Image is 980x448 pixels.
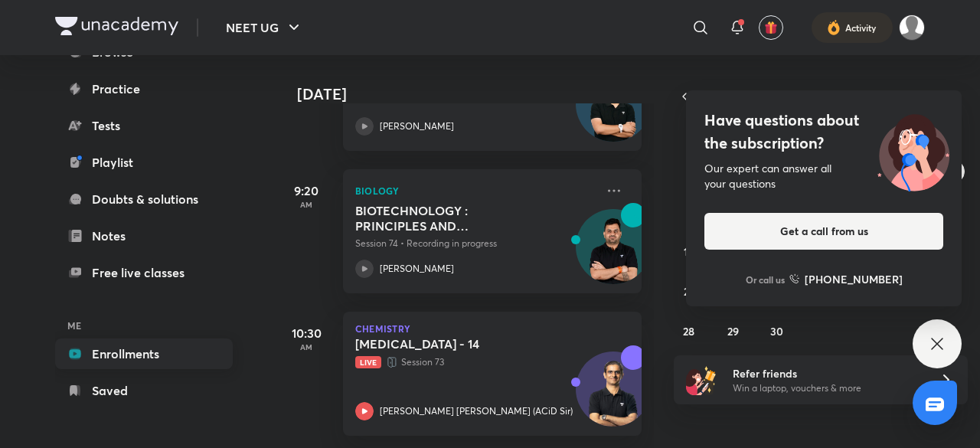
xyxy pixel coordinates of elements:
[789,271,903,287] a: [PHONE_NUMBER]
[704,161,943,191] div: Our expert can answer all your questions
[577,75,650,149] img: Avatar
[55,184,233,214] a: Doubts & solutions
[355,356,381,368] span: Live
[770,324,783,338] abbr: September 30, 2025
[380,404,573,418] p: [PERSON_NAME] [PERSON_NAME] (ACiD Sir)
[704,109,943,155] h4: Have questions about the subscription?
[765,319,789,343] button: September 30, 2025
[55,74,233,104] a: Practice
[380,119,454,133] p: [PERSON_NAME]
[683,324,694,338] abbr: September 28, 2025
[276,324,337,342] h5: 10:30
[684,244,694,259] abbr: September 14, 2025
[355,355,596,370] p: Session 73
[297,85,657,103] h4: [DATE]
[684,284,694,299] abbr: September 21, 2025
[55,338,233,369] a: Enrollments
[805,271,903,287] h6: [PHONE_NUMBER]
[355,181,596,200] p: Biology
[55,221,233,251] a: Notes
[55,17,178,35] img: Company Logo
[217,12,312,43] button: NEET UG
[276,342,337,352] p: AM
[55,110,233,141] a: Tests
[827,18,841,37] img: activity
[764,21,778,34] img: avatar
[355,336,546,352] h5: HYDROCARBONS - 14
[704,213,943,250] button: Get a call from us
[796,87,846,107] span: [DATE]
[899,15,925,41] img: Aman raj
[380,262,454,276] p: [PERSON_NAME]
[677,279,701,303] button: September 21, 2025
[865,109,962,191] img: ttu_illustration_new.svg
[686,365,717,395] img: referral
[355,203,546,234] h5: BIOTECHNOLOGY : PRINCIPLES AND PROCESSES - 8
[276,200,337,209] p: AM
[577,360,650,433] img: Avatar
[55,375,233,406] a: Saved
[355,324,629,333] p: Chemistry
[759,15,783,40] button: avatar
[733,365,921,381] h6: Refer friends
[355,237,596,250] p: Session 74 • Recording in progress
[577,217,650,291] img: Avatar
[55,17,178,39] a: Company Logo
[55,312,233,338] h6: ME
[746,273,785,286] p: Or call us
[677,239,701,263] button: September 14, 2025
[55,257,233,288] a: Free live classes
[733,381,921,395] p: Win a laptop, vouchers & more
[720,319,745,343] button: September 29, 2025
[276,181,337,200] h5: 9:20
[677,199,701,224] button: September 7, 2025
[695,86,946,107] button: [DATE]
[55,147,233,178] a: Playlist
[677,319,701,343] button: September 28, 2025
[727,324,739,338] abbr: September 29, 2025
